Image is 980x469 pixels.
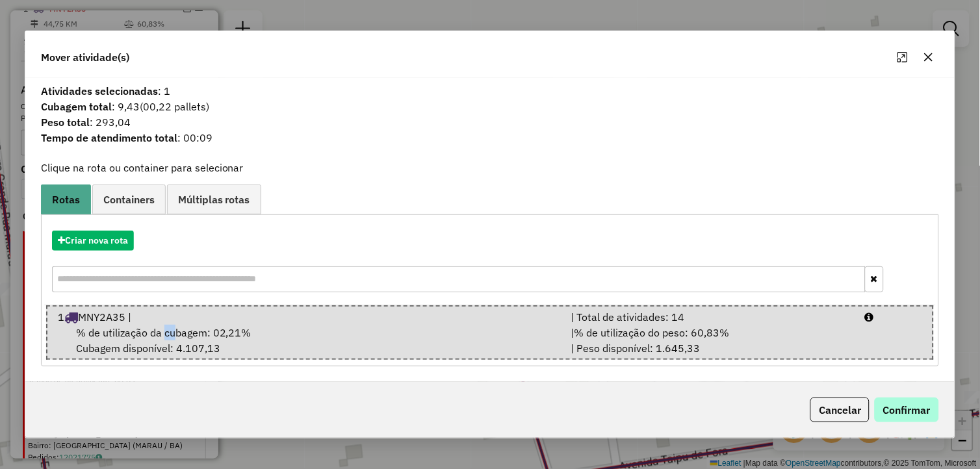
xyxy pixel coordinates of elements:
[52,231,134,251] button: Criar nova rota
[41,131,177,144] strong: Tempo de atendimento total
[33,99,948,114] span: : 9,43
[178,194,250,205] span: Múltiplas rotas
[563,309,857,325] div: | Total de atividades: 14
[140,100,209,113] span: (00,22 pallets)
[563,325,857,356] div: | | Peso disponível: 1.645,33
[41,116,90,129] strong: Peso total
[875,398,939,422] button: Confirmar
[76,326,251,339] span: % de utilização da cubagem: 02,21%
[864,312,873,322] i: Porcentagens após mover as atividades: Cubagem: 2,44% Peso: 67,80%
[41,100,112,113] strong: Cubagem total
[41,160,244,175] label: Clique na rota ou container para selecionar
[33,83,948,99] span: : 1
[41,84,158,97] strong: Atividades selecionadas
[50,309,563,325] div: 1 MNY2A35 |
[52,194,80,205] span: Rotas
[33,114,948,130] span: : 293,04
[50,325,563,356] div: Cubagem disponível: 4.107,13
[41,49,129,65] span: Mover atividade(s)
[103,194,155,205] span: Containers
[574,326,730,339] span: % de utilização do peso: 60,83%
[33,130,948,146] span: : 00:09
[810,398,870,422] button: Cancelar
[892,47,913,68] button: Maximize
